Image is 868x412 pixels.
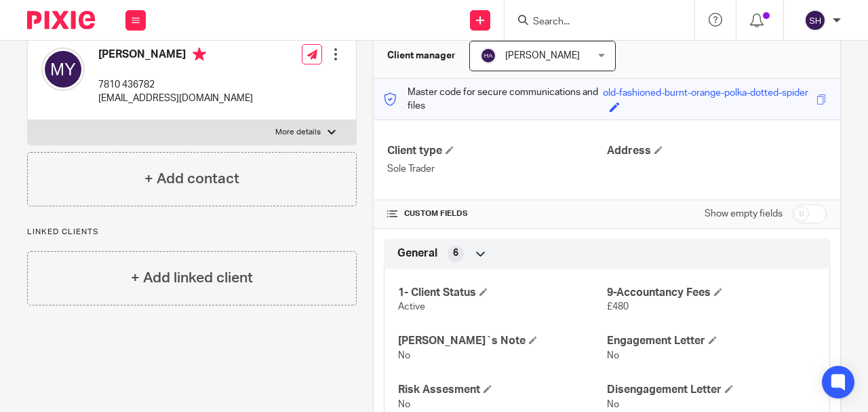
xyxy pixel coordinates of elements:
span: No [607,351,619,360]
h4: CUSTOM FIELDS [387,208,607,219]
h4: [PERSON_NAME]`s Note [398,334,607,348]
span: General [397,246,437,261]
span: Active [398,302,425,312]
h4: 1- Client Status [398,286,607,300]
img: Pixie [27,11,95,29]
p: Master code for secure communications and files [384,86,603,113]
p: Sole Trader [387,162,607,176]
img: svg%3E [804,10,826,31]
h4: [PERSON_NAME] [98,48,253,64]
h3: Client manager [387,49,456,62]
h4: Address [607,144,827,158]
h4: + Add linked client [131,267,253,288]
span: £480 [607,302,629,312]
p: More details [275,127,321,138]
img: svg%3E [41,48,85,91]
span: No [398,400,410,409]
h4: Client type [387,144,607,158]
h4: Engagement Letter [607,334,816,348]
p: [EMAIL_ADDRESS][DOMAIN_NAME] [98,92,253,105]
input: Search [532,16,654,29]
h4: 9-Accountancy Fees [607,286,816,300]
h4: + Add contact [144,168,239,189]
span: No [398,351,410,360]
h4: Disengagement Letter [607,383,816,397]
img: svg%3E [480,48,496,64]
label: Show empty fields [705,207,783,221]
p: Linked clients [27,227,357,238]
span: [PERSON_NAME] [505,51,580,60]
span: 6 [453,246,458,260]
h4: Risk Assesment [398,383,607,397]
span: No [607,400,619,409]
div: old-fashioned-burnt-orange-polka-dotted-spider [603,86,808,102]
p: 7810 436782 [98,78,253,92]
i: Primary [193,48,206,61]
